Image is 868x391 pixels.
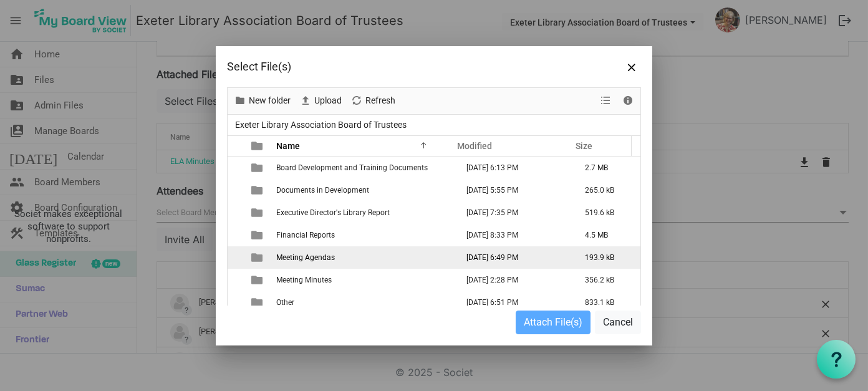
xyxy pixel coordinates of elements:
[346,88,400,114] div: Refresh
[453,269,572,291] td: August 14, 2025 2:28 PM column header Modified
[276,163,428,172] span: Board Development and Training Documents
[572,157,640,179] td: 2.7 MB is template cell column header Size
[572,246,640,269] td: 193.9 kB is template cell column header Size
[276,141,300,151] span: Name
[276,208,390,217] span: Executive Director's Library Report
[572,224,640,246] td: 4.5 MB is template cell column header Size
[244,246,272,269] td: is template cell column header type
[572,201,640,224] td: 519.6 kB is template cell column header Size
[617,88,639,114] div: Details
[622,57,641,76] button: Close
[453,201,572,224] td: August 11, 2025 7:35 PM column header Modified
[232,93,293,109] button: New folder
[228,269,244,291] td: checkbox
[227,57,558,76] div: Select File(s)
[272,224,453,246] td: Financial Reports is template cell column header Name
[313,93,343,109] span: Upload
[272,201,453,224] td: Executive Director's Library Report is template cell column header Name
[349,93,398,109] button: Refresh
[457,141,492,151] span: Modified
[244,179,272,201] td: is template cell column header type
[453,291,572,314] td: July 28, 2025 6:51 PM column header Modified
[244,201,272,224] td: is template cell column header type
[599,93,614,109] button: View dropdownbutton
[228,157,244,179] td: checkbox
[453,246,572,269] td: August 28, 2025 6:49 PM column header Modified
[244,291,272,314] td: is template cell column header type
[244,157,272,179] td: is template cell column header type
[576,141,592,151] span: Size
[572,291,640,314] td: 833.1 kB is template cell column header Size
[516,311,591,334] button: Attach File(s)
[453,179,572,201] td: July 09, 2025 5:55 PM column header Modified
[228,179,244,201] td: checkbox
[244,269,272,291] td: is template cell column header type
[276,231,335,239] span: Financial Reports
[596,88,617,114] div: View
[572,179,640,201] td: 265.0 kB is template cell column header Size
[276,253,335,262] span: Meeting Agendas
[233,117,409,133] span: Exeter Library Association Board of Trustees
[453,224,572,246] td: July 14, 2025 8:33 PM column header Modified
[248,93,292,109] span: New folder
[244,224,272,246] td: is template cell column header type
[228,246,244,269] td: checkbox
[272,246,453,269] td: Meeting Agendas is template cell column header Name
[272,291,453,314] td: Other is template cell column header Name
[276,276,332,284] span: Meeting Minutes
[228,201,244,224] td: checkbox
[295,88,346,114] div: Upload
[572,269,640,291] td: 356.2 kB is template cell column header Size
[595,311,641,334] button: Cancel
[276,186,369,195] span: Documents in Development
[272,179,453,201] td: Documents in Development is template cell column header Name
[229,88,295,114] div: New folder
[272,157,453,179] td: Board Development and Training Documents is template cell column header Name
[620,93,637,109] button: Details
[272,269,453,291] td: Meeting Minutes is template cell column header Name
[364,93,397,109] span: Refresh
[453,157,572,179] td: May 15, 2025 6:13 PM column header Modified
[297,93,344,109] button: Upload
[276,298,294,307] span: Other
[228,224,244,246] td: checkbox
[228,291,244,314] td: checkbox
